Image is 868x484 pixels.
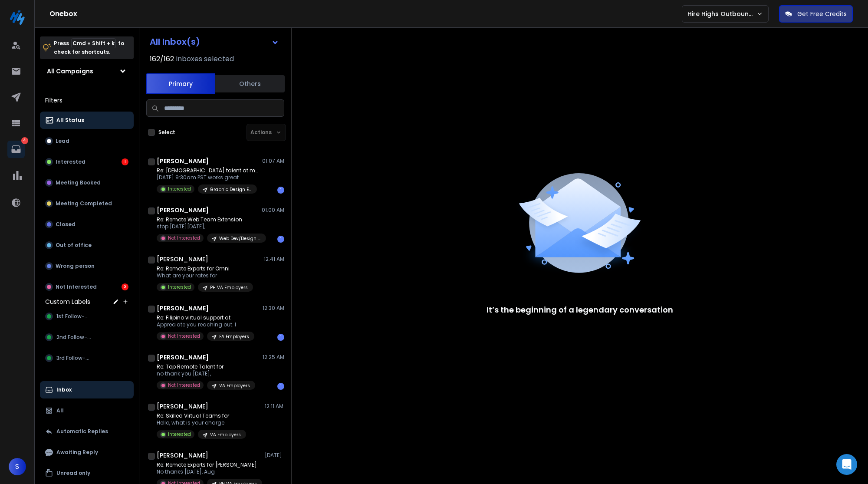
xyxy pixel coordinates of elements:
[9,9,26,26] img: logo
[54,39,124,56] p: Press to check for shortcuts.
[157,255,208,263] h1: [PERSON_NAME]
[40,349,134,367] button: 3rd Follow-up
[157,157,209,165] h1: [PERSON_NAME]
[157,412,246,419] p: Re: Skilled Virtual Teams for
[40,112,134,129] button: All Status
[168,333,200,339] p: Not Interested
[157,451,208,460] h1: [PERSON_NAME]
[157,167,261,174] p: Re: [DEMOGRAPHIC_DATA] talent at mobilads?
[49,9,682,19] h1: Onebox
[687,10,756,18] p: Hire Highs Outbound Engine
[219,333,249,340] p: EA Employers
[277,187,284,194] div: 1
[40,402,134,419] button: All
[150,37,200,46] h1: All Inbox(s)
[56,200,112,207] p: Meeting Completed
[122,158,128,165] div: 1
[40,464,134,482] button: Unread only
[40,308,134,325] button: 1st Follow-up
[157,363,255,370] p: Re: Top Remote Talent for
[157,223,261,230] p: stop [DATE][DATE],
[40,237,134,254] button: Out of office
[56,386,72,393] p: Inbox
[157,468,261,475] p: No thanks [DATE], Aug
[277,334,284,341] div: 1
[168,431,191,438] p: Interested
[40,216,134,233] button: Closed
[56,470,90,477] p: Unread only
[158,129,175,136] label: Select
[146,73,215,94] button: Primary
[157,216,261,223] p: Re: Remote Web Team Extension
[168,186,191,192] p: Interested
[263,354,284,361] p: 12:25 AM
[157,370,255,377] p: no thank you [DATE],
[40,329,134,346] button: 2nd Follow-up
[56,117,84,124] p: All Status
[265,403,284,410] p: 12:11 AM
[157,353,209,362] h1: [PERSON_NAME]
[40,423,134,440] button: Automatic Replies
[56,263,95,270] p: Wrong person
[264,256,284,263] p: 12:41 AM
[157,402,208,411] h1: [PERSON_NAME]
[168,235,200,241] p: Not Interested
[45,297,90,306] h3: Custom Labels
[157,265,253,272] p: Re: Remote Experts for Omni
[71,38,116,48] span: Cmd + Shift + k
[40,444,134,461] button: Awaiting Reply
[157,304,209,313] h1: [PERSON_NAME]
[265,452,284,459] p: [DATE]
[487,304,673,316] p: It’s the beginning of a legendary conversation
[40,257,134,275] button: Wrong person
[157,461,261,468] p: Re: Remote Experts for [PERSON_NAME]
[56,138,69,145] p: Lead
[56,221,76,228] p: Closed
[176,54,234,64] h3: Inboxes selected
[157,321,254,328] p: Appreciate you reaching out. I
[56,355,92,362] span: 3rd Follow-up
[157,174,261,181] p: [DATE] 9:30am PST works great
[157,272,253,279] p: What are your rates for
[40,132,134,150] button: Lead
[9,458,26,475] button: S
[157,206,209,214] h1: [PERSON_NAME]
[150,54,174,64] span: 162 / 162
[40,195,134,212] button: Meeting Completed
[122,283,128,290] div: 3
[40,94,134,106] h3: Filters
[7,141,25,158] a: 4
[797,10,847,18] p: Get Free Credits
[47,67,93,76] h1: All Campaigns
[143,33,286,50] button: All Inbox(s)
[262,207,284,214] p: 01:00 AM
[56,313,92,320] span: 1st Follow-up
[262,158,284,165] p: 01:07 AM
[40,381,134,398] button: Inbox
[168,382,200,389] p: Not Interested
[210,186,252,193] p: Graphic Design Employers
[40,153,134,171] button: Interested1
[56,449,98,456] p: Awaiting Reply
[40,63,134,80] button: All Campaigns
[210,284,248,291] p: PH VA Employers
[56,334,94,341] span: 2nd Follow-up
[40,278,134,296] button: Not Interested3
[56,242,92,249] p: Out of office
[56,283,97,290] p: Not Interested
[40,174,134,191] button: Meeting Booked
[210,431,241,438] p: VA Employers
[215,74,285,93] button: Others
[836,454,857,475] div: Open Intercom Messenger
[157,314,254,321] p: Re: Filipino virtual support at
[56,179,101,186] p: Meeting Booked
[157,419,246,426] p: Hello, what is your charge
[263,305,284,312] p: 12:30 AM
[21,137,28,144] p: 4
[56,158,85,165] p: Interested
[168,284,191,290] p: Interested
[277,236,284,243] div: 1
[56,428,108,435] p: Automatic Replies
[219,235,261,242] p: Web Dev/Design Employers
